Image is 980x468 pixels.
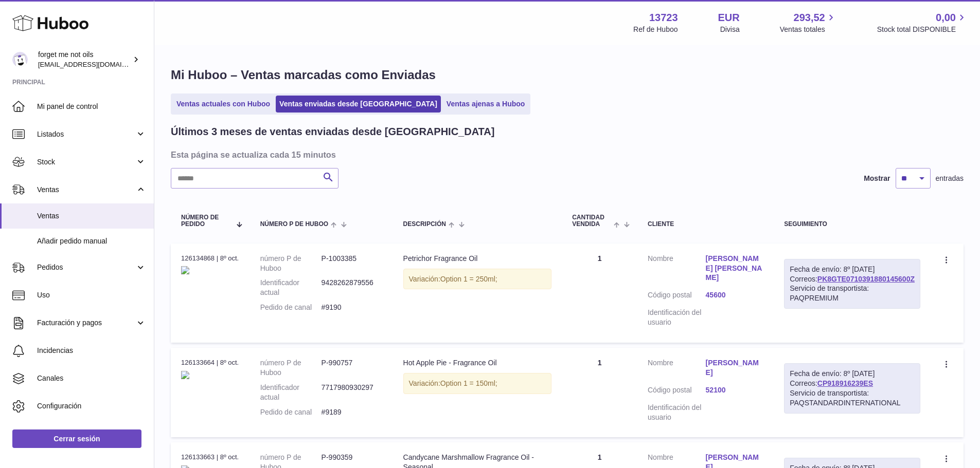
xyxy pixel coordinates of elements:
[37,346,146,355] span: Incidencias
[403,358,552,368] div: Hot Apple Pie - Fragrance Oil
[171,125,494,139] h2: Últimos 3 meses de ventas enviadas desde [GEOGRAPHIC_DATA]
[877,11,968,34] a: 0,00 Stock total DISPONIBLE
[37,290,146,300] span: Uso
[790,265,915,274] div: Fecha de envío: 8º [DATE]
[12,429,141,448] a: Cerrar sesión
[794,11,825,25] span: 293,52
[181,254,240,263] div: 126134868 | 8º oct.
[648,290,706,303] dt: Código postal
[648,221,763,228] div: Cliente
[171,67,964,83] h1: Mi Huboo – Ventas marcadas como Enviadas
[260,221,328,228] span: número P de Huboo
[440,275,497,283] span: Option 1 = 250ml;
[276,96,441,113] a: Ventas enviadas desde [GEOGRAPHIC_DATA]
[403,221,446,228] span: Descripción
[706,358,764,378] a: [PERSON_NAME]
[181,371,189,379] img: custom_resized_b17e59d1-d9f2-4432-abd5-64a704f73935.jpg
[12,52,28,67] img: internalAdmin-13723@internal.huboo.com
[37,211,146,221] span: Ventas
[562,244,637,343] td: 1
[649,11,678,25] strong: 13723
[706,254,764,283] a: [PERSON_NAME] [PERSON_NAME]
[817,275,915,283] a: PK8GTE0710391880145600Z
[322,254,383,273] dd: P-1003385
[706,290,764,300] a: 45600
[260,254,322,273] dt: número P de Huboo
[572,214,611,228] span: Cantidad vendida
[718,11,740,25] strong: EUR
[260,407,322,417] dt: Pedido de canal
[440,379,497,387] span: Option 1 = 150ml;
[780,25,837,34] span: Ventas totales
[648,403,706,422] dt: Identificación del usuario
[403,373,552,394] div: Variación:
[443,96,529,113] a: Ventas ajenas a Huboo
[181,214,230,228] span: Número de pedido
[648,358,706,380] dt: Nombre
[784,221,920,228] div: Seguimiento
[706,385,764,395] a: 52100
[37,401,146,411] span: Configuración
[37,263,135,272] span: Pedidos
[38,60,151,68] span: [EMAIL_ADDRESS][DOMAIN_NAME]
[562,348,637,437] td: 1
[37,102,146,111] span: Mi panel de control
[864,174,890,183] label: Mostrar
[173,96,274,113] a: Ventas actuales con Huboo
[260,358,322,378] dt: número P de Huboo
[37,373,146,383] span: Canales
[181,358,240,367] div: 126133664 | 8º oct.
[322,278,383,297] dd: 9428262879556
[260,383,322,402] dt: Identificador actual
[936,11,956,25] span: 0,00
[403,269,552,290] div: Variación:
[322,303,383,312] dd: #9190
[648,308,706,327] dt: Identificación del usuario
[790,388,915,408] div: Servicio de transportista: PAQSTANDARDINTERNATIONAL
[37,129,135,139] span: Listados
[322,383,383,402] dd: 7717980930297
[37,236,146,246] span: Añadir pedido manual
[322,358,383,378] dd: P-990757
[648,254,706,286] dt: Nombre
[784,363,920,414] div: Correos:
[171,149,961,160] h3: Esta página se actualiza cada 15 minutos
[790,369,915,379] div: Fecha de envío: 8º [DATE]
[38,50,131,69] div: forget me not oils
[648,385,706,398] dt: Código postal
[936,174,964,183] span: entradas
[403,254,552,264] div: Petrichor Fragrance Oil
[37,157,135,167] span: Stock
[260,278,322,297] dt: Identificador actual
[817,379,873,387] a: CP918916239ES
[784,259,920,309] div: Correos:
[633,25,678,34] div: Ref de Huboo
[780,11,837,34] a: 293,52 Ventas totales
[720,25,740,34] div: Divisa
[790,284,915,303] div: Servicio de transportista: PAQPREMIUM
[260,303,322,312] dt: Pedido de canal
[181,453,240,462] div: 126133663 | 8º oct.
[37,318,135,328] span: Facturación y pagos
[37,185,135,195] span: Ventas
[181,266,189,274] img: ConvertOut-Resized-pexels-karolina-grabowska-4870730.jpg
[322,407,383,417] dd: #9189
[877,25,968,34] span: Stock total DISPONIBLE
